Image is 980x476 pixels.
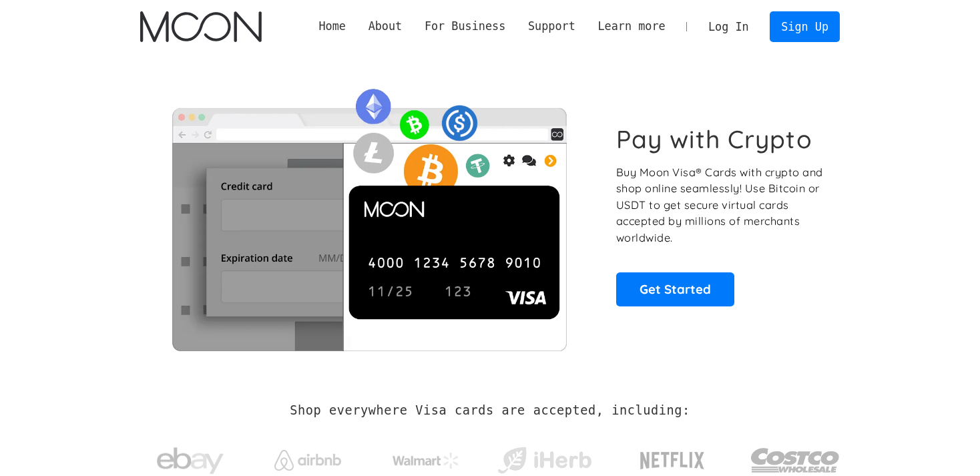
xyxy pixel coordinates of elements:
[616,272,734,306] a: Get Started
[290,403,690,418] h2: Shop everywhere Visa cards are accepted, including:
[425,18,505,35] div: For Business
[369,18,403,35] div: About
[140,79,597,350] img: Moon Cards let you spend your crypto anywhere Visa is accepted.
[393,453,459,469] img: Walmart
[377,439,476,475] a: Walmart
[274,450,341,471] img: Airbnb
[597,18,665,35] div: Learn more
[697,12,760,41] a: Log In
[140,11,261,42] img: Moon Logo
[587,18,677,35] div: Learn more
[413,18,517,35] div: For Business
[308,18,357,35] a: Home
[357,18,413,35] div: About
[517,18,586,35] div: Support
[140,11,261,42] a: home
[616,164,825,246] p: Buy Moon Visa® Cards with crypto and shop online seamlessly! Use Bitcoin or USDT to get secure vi...
[770,11,839,41] a: Sign Up
[616,124,812,154] h1: Pay with Crypto
[528,18,575,35] div: Support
